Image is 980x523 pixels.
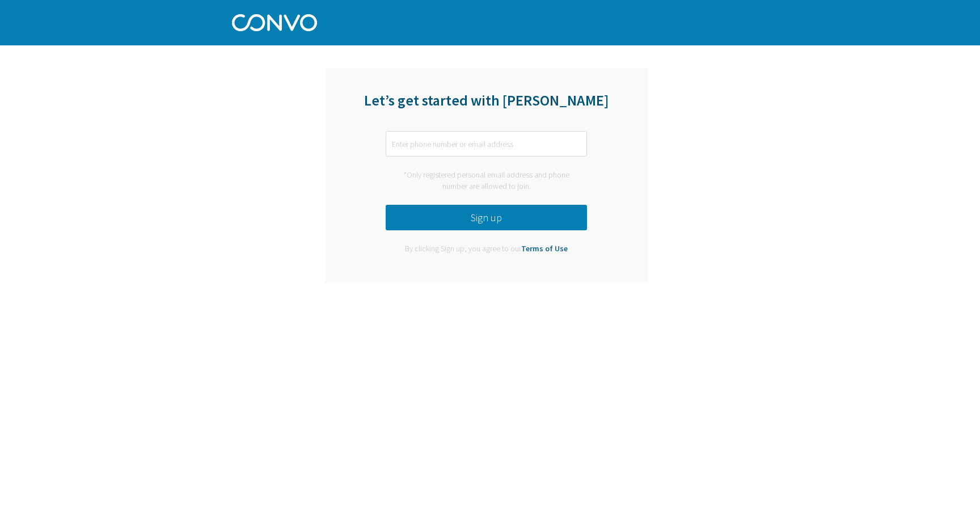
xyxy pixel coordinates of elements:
a: Terms of Use [521,243,568,254]
button: Sign up [386,205,587,230]
div: *Only registered personal email address and phone number are allowed to join. [386,170,587,192]
div: By clicking Sign up, you agree to our [396,243,576,255]
div: Let’s get started with [PERSON_NAME] [325,91,648,124]
img: Convo Logo [232,11,317,31]
input: Enter phone number or email address [386,131,587,157]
